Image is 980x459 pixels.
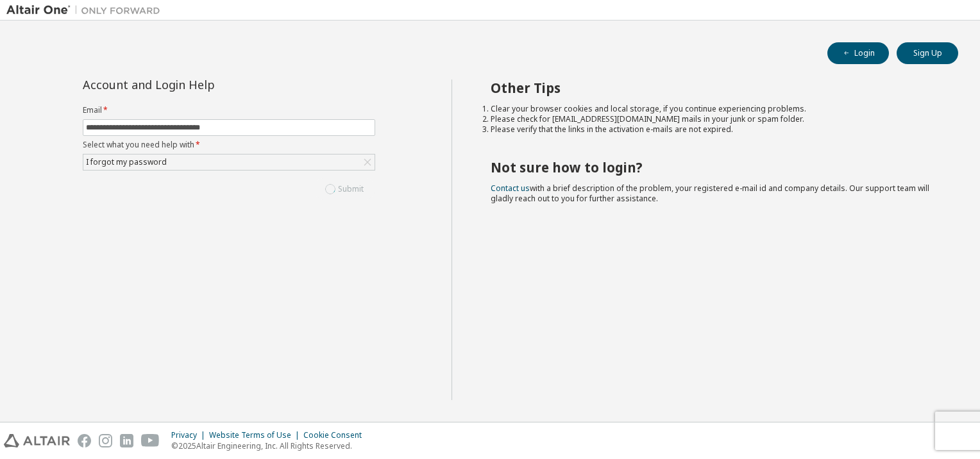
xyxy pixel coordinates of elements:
div: Privacy [171,430,209,440]
div: I forgot my password [84,155,169,169]
button: Sign Up [897,42,958,64]
h2: Not sure how to login? [491,159,936,176]
div: I forgot my password [83,154,375,170]
img: linkedin.svg [120,434,133,447]
div: Cookie Consent [303,430,369,440]
img: Altair One [6,4,167,17]
img: instagram.svg [99,434,112,447]
img: facebook.svg [78,434,91,447]
a: Contact us [491,183,530,194]
li: Please check for [EMAIL_ADDRESS][DOMAIN_NAME] mails in your junk or spam folder. [491,114,936,124]
div: Website Terms of Use [209,430,303,440]
p: © 2025 Altair Engineering, Inc. All Rights Reserved. [171,440,369,451]
label: Select what you need help with [83,140,375,150]
span: with a brief description of the problem, your registered e-mail id and company details. Our suppo... [491,183,929,204]
div: Account and Login Help [83,79,317,90]
li: Please verify that the links in the activation e-mails are not expired. [491,124,936,135]
img: youtube.svg [141,434,160,447]
img: altair_logo.svg [4,434,70,447]
label: Email [83,105,375,115]
h2: Other Tips [491,79,936,96]
li: Clear your browser cookies and local storage, if you continue experiencing problems. [491,104,936,114]
button: Login [827,42,889,64]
